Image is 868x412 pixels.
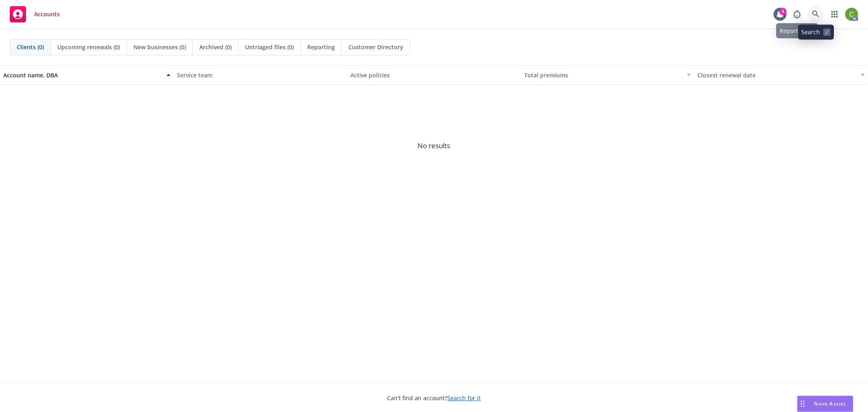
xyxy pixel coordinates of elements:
a: Search for it [448,394,481,402]
span: Untriaged files (0) [245,43,294,51]
span: Can't find an account? [387,394,481,402]
span: Accounts [34,11,60,18]
span: New businesses (0) [133,43,186,51]
div: Total premiums [524,71,682,79]
button: Active policies [347,65,521,85]
span: Archived (0) [199,43,232,51]
span: Customer Directory [348,43,403,51]
div: Closest renewal date [697,71,856,79]
div: 4 [779,8,787,15]
button: Service team [174,65,348,85]
button: Nova Assist [797,396,853,412]
span: Reporting [307,43,335,51]
a: Switch app [826,6,843,22]
span: Clients (0) [17,43,44,51]
span: Nova Assist [814,400,846,407]
button: Total premiums [521,65,695,85]
a: Report a Bug [789,6,805,22]
div: Account name, DBA [3,71,162,79]
div: Service team [177,71,344,79]
a: Search [808,6,824,22]
div: Drag to move [798,396,808,412]
button: Closest renewal date [694,65,868,85]
div: Active policies [350,71,518,79]
img: photo [845,8,858,21]
span: Upcoming renewals (0) [57,43,120,51]
a: Accounts [7,3,63,26]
